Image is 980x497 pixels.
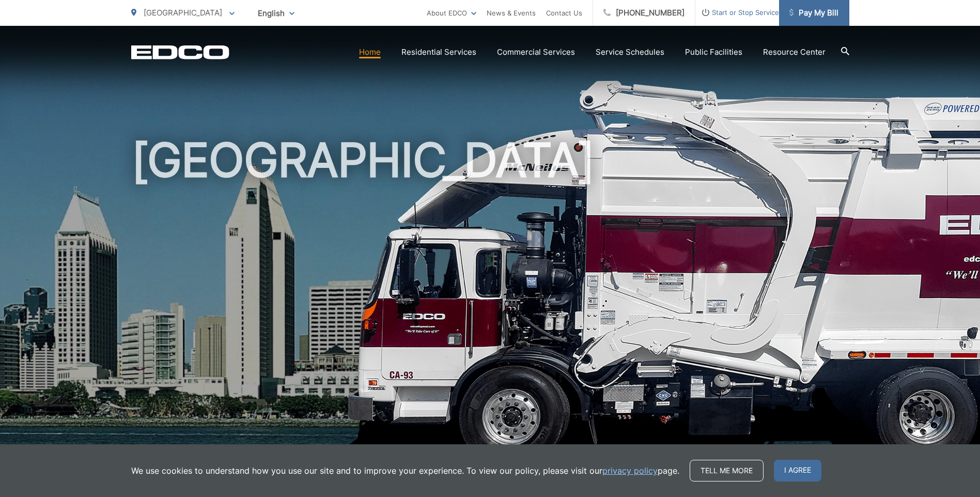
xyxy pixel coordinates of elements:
a: Resource Center [763,46,826,58]
a: Contact Us [546,7,582,19]
span: [GEOGRAPHIC_DATA] [144,8,222,18]
h1: [GEOGRAPHIC_DATA] [131,134,849,461]
span: English [250,4,302,22]
a: Commercial Services [497,46,575,58]
a: Tell me more [690,460,764,482]
span: I agree [774,460,821,482]
a: privacy policy [602,464,658,477]
a: Residential Services [401,46,476,58]
span: Pay My Bill [789,7,838,19]
a: Home [359,46,381,58]
a: EDCD logo. Return to the homepage. [131,45,229,59]
a: Public Facilities [685,46,742,58]
a: News & Events [487,7,536,19]
p: We use cookies to understand how you use our site and to improve your experience. To view our pol... [131,464,679,477]
a: About EDCO [427,7,476,19]
a: Service Schedules [596,46,664,58]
